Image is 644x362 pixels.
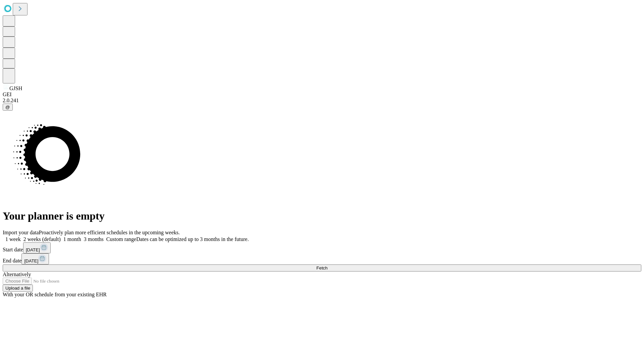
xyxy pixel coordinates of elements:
span: Fetch [316,265,327,270]
span: [DATE] [26,247,40,252]
span: Import your data [3,230,39,235]
span: [DATE] [24,258,38,263]
div: GEI [3,92,641,98]
span: @ [5,105,10,110]
button: Upload a file [3,285,33,292]
span: With your OR schedule from your existing EHR [3,292,107,297]
span: 2 weeks (default) [23,236,61,242]
button: [DATE] [21,253,49,264]
span: 1 week [5,236,21,242]
div: 2.0.241 [3,98,641,104]
span: 3 months [84,236,104,242]
button: @ [3,104,13,111]
button: [DATE] [23,242,51,253]
span: 1 month [63,236,81,242]
h1: Your planner is empty [3,210,641,222]
div: End date [3,253,641,264]
span: Dates can be optimized up to 3 months in the future. [136,236,249,242]
button: Fetch [3,264,641,271]
div: Start date [3,242,641,253]
span: Alternatively [3,271,31,277]
span: GJSH [9,85,22,91]
span: Custom range [106,236,136,242]
span: Proactively plan more efficient schedules in the upcoming weeks. [39,230,180,235]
